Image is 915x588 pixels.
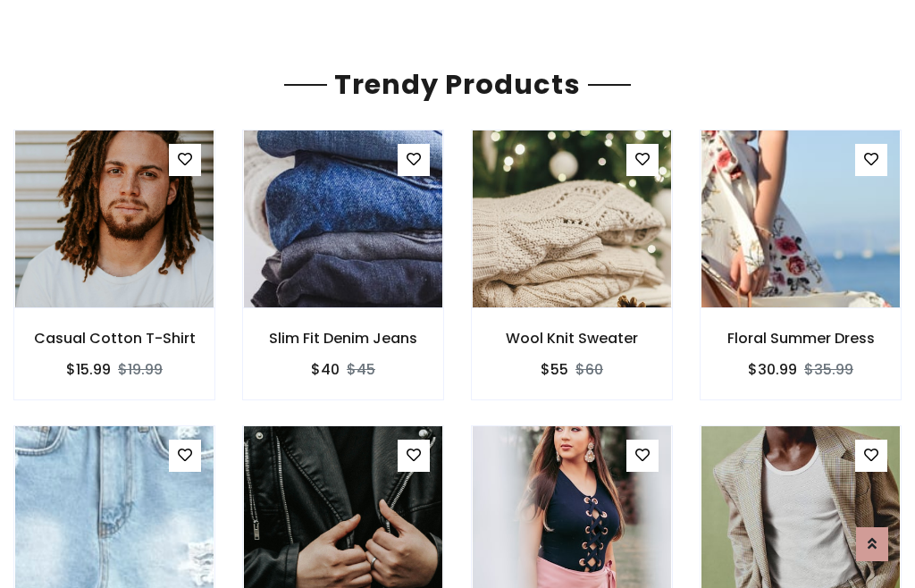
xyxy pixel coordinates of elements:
[472,330,672,347] h6: Wool Knit Sweater
[66,361,111,378] h6: $15.99
[347,359,375,380] del: $45
[575,359,603,380] del: $60
[541,361,568,378] h6: $55
[311,361,340,378] h6: $40
[327,65,588,104] span: Trendy Products
[118,359,163,380] del: $19.99
[14,330,214,347] h6: Casual Cotton T-Shirt
[243,330,443,347] h6: Slim Fit Denim Jeans
[701,330,901,347] h6: Floral Summer Dress
[748,361,797,378] h6: $30.99
[804,359,853,380] del: $35.99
